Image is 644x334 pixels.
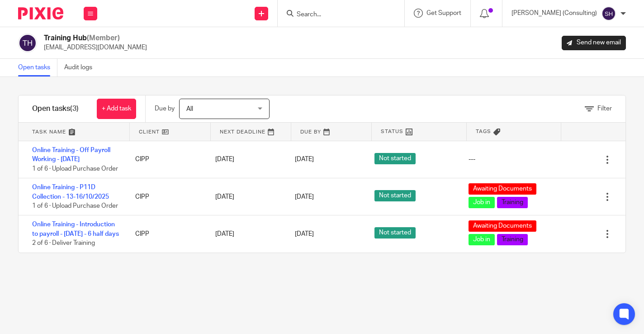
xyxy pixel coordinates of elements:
a: Online Training - Introduction to payroll - [DATE] - 6 half days [32,221,119,237]
div: [DATE] [206,225,286,243]
span: All [186,106,193,112]
span: Filter [597,105,612,112]
p: [EMAIL_ADDRESS][DOMAIN_NAME] [44,43,147,52]
a: Online Training - P11D Collection - 13-16/10/2025 [32,184,109,200]
a: Online Training - Off Payroll Working - [DATE] [32,147,110,162]
span: Job in [469,197,495,208]
div: [DATE] [206,188,286,206]
span: Training [497,197,528,208]
a: Open tasks [18,59,57,76]
span: 1 of 6 · Upload Purchase Order [32,166,118,172]
span: [DATE] [295,231,314,237]
span: Training [497,234,528,245]
span: Tags [476,128,491,135]
div: CIPP [126,188,206,206]
span: 1 of 6 · Upload Purchase Order [32,203,118,209]
span: (Member) [87,34,120,42]
span: [DATE] [295,157,314,163]
div: CIPP [126,225,206,243]
input: Search [296,11,377,19]
span: (3) [70,105,79,112]
span: Not started [374,153,416,164]
span: Status [381,128,403,135]
a: Audit logs [64,59,99,76]
span: Awaiting Documents [469,220,536,232]
p: [PERSON_NAME] (Consulting) [511,9,597,18]
span: Not started [374,190,416,201]
img: svg%3E [601,6,616,21]
a: + Add task [97,99,136,119]
a: Send new email [562,36,626,50]
div: CIPP [126,150,206,168]
h1: Open tasks [32,104,79,114]
img: Pixie [18,7,63,19]
div: --- [469,155,475,164]
img: svg%3E [18,33,37,52]
h2: Training Hub [44,33,147,43]
span: Awaiting Documents [469,183,536,195]
p: Due by [155,104,175,113]
span: Get Support [426,10,461,16]
span: 2 of 6 · Deliver Training [32,240,95,246]
span: Not started [374,227,416,239]
span: Job in [469,234,495,245]
div: [DATE] [206,150,286,168]
span: [DATE] [295,194,314,200]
